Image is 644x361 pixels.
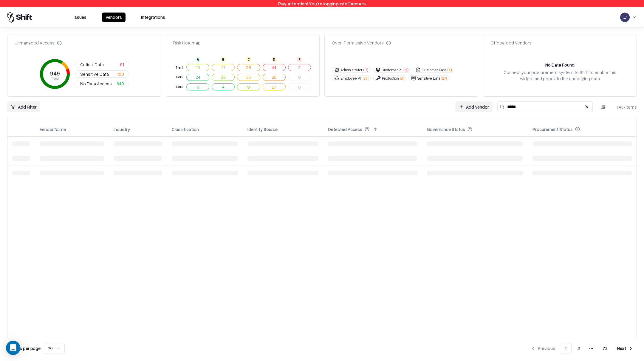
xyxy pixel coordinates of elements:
[263,83,286,90] button: 27
[50,70,60,77] tspan: 949
[102,13,126,22] button: Vendors
[614,343,637,354] button: Next
[75,70,129,78] button: Sensitive Data100
[545,62,575,68] div: No Data Found
[332,75,371,81] button: Employee PII(37)
[237,83,260,90] button: 9
[363,67,368,72] span: ( 17 )
[573,343,585,354] button: 2
[297,57,302,62] div: F
[75,61,129,68] button: Critical Data61
[247,126,278,132] div: Identity Source
[332,67,371,73] button: Administrator(17)
[237,74,260,81] button: 36
[413,67,454,73] button: Customer Data(19)
[288,64,311,71] button: 2
[408,75,449,81] button: Sensitive Data(27)
[221,57,226,62] div: B
[400,76,403,81] span: ( 3 )
[455,101,493,112] a: Add Vendor
[404,67,408,72] span: ( 17 )
[173,40,201,46] div: Risk Heatmap
[442,76,447,81] span: ( 27 )
[186,74,209,81] button: 24
[490,40,532,46] div: Offboarded Vendors
[332,40,391,46] div: Over-Permissive Vendors
[120,61,124,68] span: 61
[532,126,573,132] div: Procurement Status
[263,64,286,71] button: 44
[527,343,637,354] nav: pagination
[174,84,184,90] div: Tier 3
[373,67,411,73] button: Customer PII(17)
[114,126,130,132] div: Industry
[174,65,184,70] div: Tier 1
[263,74,286,81] button: 55
[7,345,41,351] p: Results per page:
[448,67,452,72] span: ( 19 )
[427,126,465,132] div: Governance Status
[80,71,109,77] span: Sensitive Data
[186,64,209,71] button: 10
[328,126,362,132] div: Detected Access
[363,76,368,81] span: ( 37 )
[80,61,104,68] span: Critical Data
[51,76,59,81] tspan: Total
[613,104,637,110] div: 1.43k items
[70,13,90,22] button: Issues
[598,343,612,354] button: 72
[502,69,617,82] div: Connect your procurement system to Shift to enable this widget and populate the underlying data
[40,126,66,132] div: Vendor Name
[560,343,572,354] button: 1
[137,13,169,22] button: Integrations
[172,126,199,132] div: Classification
[272,57,276,62] div: D
[196,57,200,62] div: A
[212,83,235,90] button: 4
[6,341,20,355] div: Open Intercom Messenger
[7,101,40,112] button: Add Filter
[117,71,124,77] span: 100
[373,75,406,81] button: Production(3)
[212,74,235,81] button: 38
[186,83,209,90] button: 17
[246,57,251,62] div: C
[15,40,62,46] div: Unmanaged Access
[80,81,112,87] span: No Data Access
[75,80,129,87] button: No Data Access849
[237,64,260,71] button: 26
[117,81,124,87] span: 849
[212,64,235,71] button: 21
[174,75,184,80] div: Tier 2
